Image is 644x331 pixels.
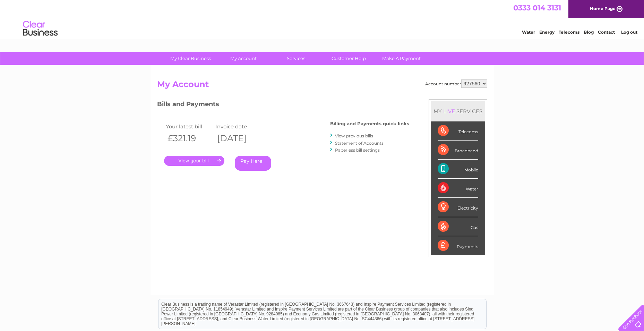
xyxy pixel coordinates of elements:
[164,156,224,166] a: .
[438,160,478,179] div: Mobile
[335,133,373,138] a: View previous bills
[162,52,219,65] a: My Clear Business
[438,217,478,236] div: Gas
[431,101,485,121] div: MY SERVICES
[438,236,478,255] div: Payments
[621,29,637,35] a: Log out
[438,198,478,217] div: Electricity
[214,122,264,131] td: Invoice date
[267,52,325,65] a: Services
[513,3,561,12] a: 0333 014 3131
[584,29,594,35] a: Blog
[235,156,271,171] a: Pay Here
[438,141,478,160] div: Broadband
[438,121,478,141] div: Telecoms
[539,29,555,35] a: Energy
[158,4,486,34] div: Clear Business is a trading name of Verastar Limited (registered in [GEOGRAPHIC_DATA] No. 3667643...
[164,122,214,131] td: Your latest bill
[215,52,272,65] a: My Account
[320,52,377,65] a: Customer Help
[157,79,487,93] h2: My Account
[373,52,430,65] a: Make A Payment
[522,29,535,35] a: Water
[425,79,487,88] div: Account number
[438,179,478,198] div: Water
[157,99,409,111] h3: Bills and Payments
[335,141,384,146] a: Statement of Accounts
[330,121,409,126] h4: Billing and Payments quick links
[23,18,58,39] img: logo.png
[335,147,380,153] a: Paperless bill settings
[214,131,264,145] th: [DATE]
[559,29,579,35] a: Telecoms
[598,29,615,35] a: Contact
[164,131,214,145] th: £321.19
[442,108,456,114] div: LIVE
